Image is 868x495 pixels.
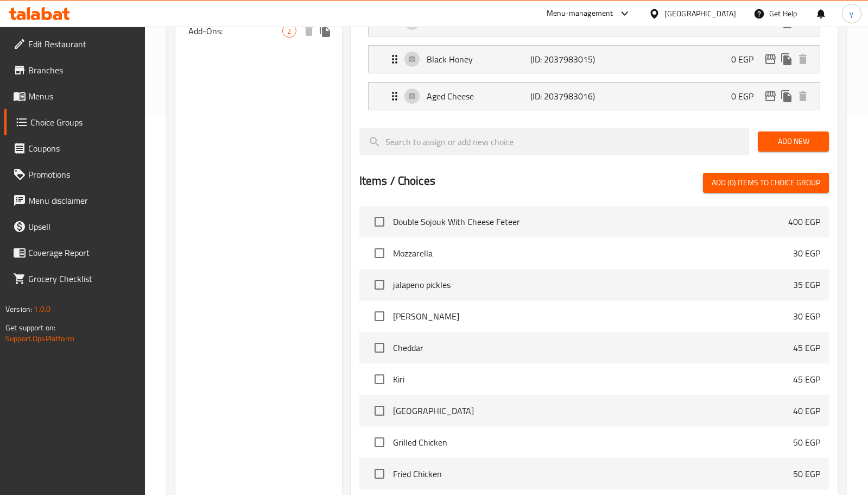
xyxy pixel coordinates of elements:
a: Menu disclaimer [4,187,145,214]
span: Upsell [28,220,136,233]
div: Expand [369,83,820,110]
span: Select choice [368,210,391,233]
span: y [850,8,853,20]
li: Expand [359,78,829,115]
button: duplicate [778,88,795,104]
span: 1.0.0 [34,302,50,316]
h2: Items / Choices [359,173,435,189]
a: Edit Restaurant [4,31,145,57]
div: Add-Ons:2deleteduplicate [175,18,342,44]
span: Add (0) items to choice group [712,176,820,190]
button: Add New [758,131,829,152]
p: (ID: 2037983016) [530,90,600,103]
div: Choices [282,24,296,37]
button: edit [762,51,778,67]
p: Aged Cheese [427,90,531,103]
p: 45 EGP [793,341,820,354]
span: jalapeno pickles [393,278,793,291]
span: Version: [5,302,32,316]
span: Select choice [368,399,391,422]
p: 40 EGP [793,404,820,417]
span: Choice Groups [30,116,136,129]
p: Black Honey with tehina [427,16,531,29]
span: Select choice [368,368,391,391]
button: delete [301,23,317,39]
div: Menu-management [547,7,613,20]
p: 30 EGP [793,310,820,323]
button: delete [795,88,811,104]
p: 45 EGP [793,373,820,386]
span: Coverage Report [28,246,136,259]
div: Expand [369,46,820,73]
a: Promotions [4,161,145,187]
span: Cheddar [393,341,793,354]
p: 0 EGP [731,16,762,29]
span: Select choice [368,431,391,454]
span: Select choice [368,242,391,265]
input: search [359,128,749,155]
span: Mozzarella [393,247,793,260]
a: Menus [4,83,145,109]
span: Get support on: [5,321,55,335]
button: duplicate [778,51,795,67]
p: 30 EGP [793,247,820,260]
span: Select choice [368,462,391,485]
button: Add (0) items to choice group [703,173,829,193]
span: Double Sojouk With Cheese Feteer [393,215,788,228]
span: [GEOGRAPHIC_DATA] [393,404,793,417]
span: Branches [28,64,136,77]
a: Coverage Report [4,240,145,266]
span: Grilled Chicken [393,436,793,449]
span: Kiri [393,373,793,386]
span: Edit Restaurant [28,37,136,51]
a: Coupons [4,135,145,161]
p: 0 EGP [731,90,762,103]
p: 50 EGP [793,467,820,480]
span: Select choice [368,336,391,359]
p: 50 EGP [793,436,820,449]
span: Select choice [368,273,391,296]
span: 2 [283,26,295,36]
span: [PERSON_NAME] [393,310,793,323]
span: Add-Ons: [188,24,283,37]
span: Promotions [28,168,136,181]
p: Black Honey [427,53,531,66]
button: duplicate [317,23,333,39]
a: Grocery Checklist [4,266,145,292]
div: [GEOGRAPHIC_DATA] [664,8,736,20]
span: Select choice [368,305,391,328]
p: 0 EGP [731,53,762,66]
a: Choice Groups [4,109,145,135]
span: Fried Chicken [393,467,793,480]
p: 35 EGP [793,278,820,291]
button: delete [795,51,811,67]
span: Grocery Checklist [28,272,136,285]
p: (ID: 2037983014) [530,16,600,29]
li: Expand [359,41,829,78]
a: Support.OpsPlatform [5,331,74,346]
p: (ID: 2037983015) [530,53,600,66]
button: edit [762,88,778,104]
span: Menu disclaimer [28,194,136,207]
a: Upsell [4,214,145,240]
span: Menus [28,90,136,103]
span: Coupons [28,142,136,155]
p: 400 EGP [788,215,820,228]
span: Add New [766,135,820,148]
a: Branches [4,57,145,83]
